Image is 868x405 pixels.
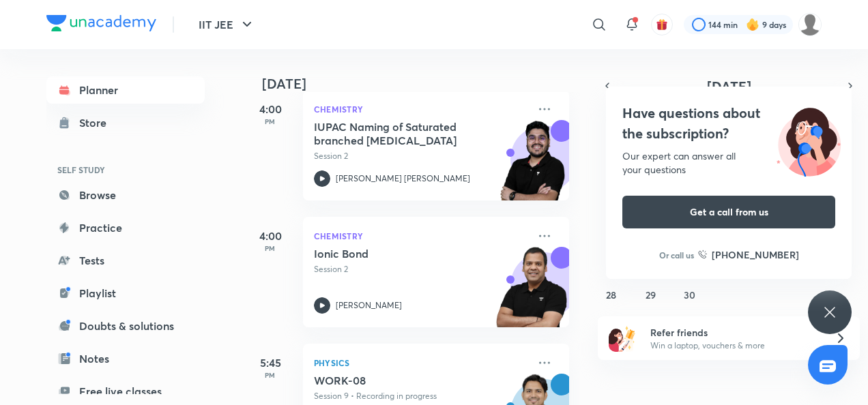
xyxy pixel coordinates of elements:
[46,158,205,181] h6: SELF STUDY
[46,15,156,31] img: Company Logo
[684,288,695,301] abbr: September 30, 2025
[46,109,205,136] a: Store
[243,117,298,125] p: PM
[243,355,298,371] h5: 5:45
[314,390,528,402] p: Session 9 • Recording in progress
[646,288,656,301] abbr: September 29, 2025
[659,249,694,261] p: Or call us
[314,150,528,162] p: Session 2
[766,103,852,177] img: ttu_illustration_new.svg
[601,248,622,270] button: September 21, 2025
[314,101,528,117] p: Chemistry
[336,299,402,312] p: [PERSON_NAME]
[243,228,298,244] h5: 4:00
[314,355,528,371] p: Physics
[243,101,298,117] h5: 4:00
[46,312,205,340] a: Doubts & solutions
[314,374,484,387] h5: WORK-08
[46,181,205,209] a: Browse
[601,177,622,199] button: September 7, 2025
[494,247,569,341] img: unacademy
[698,247,799,262] a: [PHONE_NUMBER]
[190,11,263,38] button: IIT JEE
[314,263,528,275] p: Session 2
[336,172,470,185] p: [PERSON_NAME] [PERSON_NAME]
[46,345,205,372] a: Notes
[46,15,156,35] a: Company Logo
[601,284,622,305] button: September 28, 2025
[314,228,528,244] p: Chemistry
[46,76,205,104] a: Planner
[656,18,668,31] img: avatar
[79,115,115,131] div: Store
[712,247,799,262] h6: [PHONE_NUMBER]
[622,103,835,144] h4: Have questions about the subscription?
[707,77,751,95] span: [DATE]
[314,247,484,260] h5: Ionic Bond
[622,196,835,228] button: Get a call from us
[262,76,583,92] h4: [DATE]
[46,247,205,274] a: Tests
[622,149,835,177] div: Our expert can answer all your questions
[46,378,205,405] a: Free live classes
[601,213,622,235] button: September 14, 2025
[494,120,569,214] img: unacademy
[46,280,205,307] a: Playlist
[798,13,822,36] img: Shashwat Mathur
[639,284,661,305] button: September 29, 2025
[46,214,205,241] a: Practice
[606,288,616,301] abbr: September 28, 2025
[314,120,484,147] h5: IUPAC Naming of Saturated branched Hydrocarbons
[617,76,841,95] button: [DATE]
[746,18,759,31] img: streak
[609,325,636,352] img: referral
[679,284,701,305] button: September 30, 2025
[650,340,818,352] p: Win a laptop, vouchers & more
[650,325,818,340] h6: Refer friends
[243,244,298,252] p: PM
[243,371,298,379] p: PM
[651,14,673,35] button: avatar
